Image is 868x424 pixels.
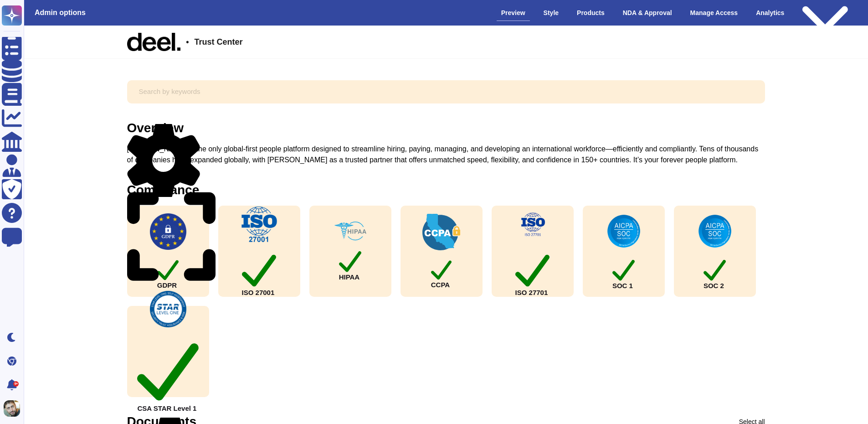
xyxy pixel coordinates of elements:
[240,206,278,243] img: check
[497,5,530,21] div: Preview
[127,33,181,51] img: Company Banner
[697,213,733,249] img: check
[572,5,609,21] div: Products
[686,5,743,21] div: Manage Access
[127,144,765,165] div: [PERSON_NAME] is the only global-first people platform designed to streamline hiring, paying, man...
[514,206,551,243] img: check
[186,38,189,46] span: •
[431,258,452,288] div: CCPA
[618,5,677,21] div: NDA & Approval
[127,122,184,134] div: Overview
[751,5,789,21] div: Analytics
[157,257,179,289] div: GDPR
[612,257,635,289] div: SOC 1
[704,257,726,289] div: SOC 2
[195,38,243,46] span: Trust Center
[334,222,366,241] img: check
[4,400,20,417] img: user
[339,248,362,281] div: HIPAA
[13,381,19,387] div: 9+
[2,398,26,419] button: user
[35,8,86,17] h3: Admin options
[150,291,186,327] img: check
[422,214,460,250] img: check
[539,5,563,21] div: Style
[242,250,277,296] div: ISO 27001
[137,335,198,411] div: CSA STAR Level 1
[127,184,200,196] div: Compliance
[606,213,642,249] img: check
[515,250,550,296] div: ISO 27701
[134,84,759,100] input: Search by keywords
